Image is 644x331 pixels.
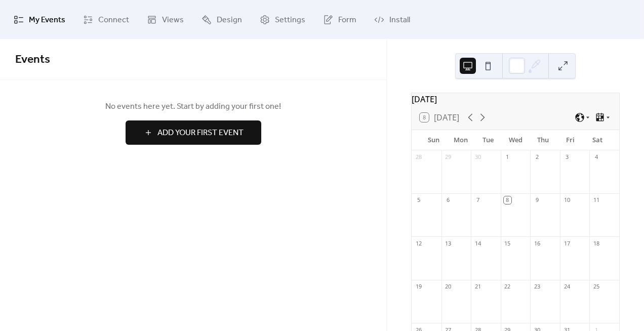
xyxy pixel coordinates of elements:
[217,12,242,28] span: Design
[367,4,418,35] a: Install
[533,153,541,161] div: 2
[6,4,73,35] a: My Events
[29,12,65,28] span: My Events
[15,120,371,145] a: Add Your First Event
[415,283,422,291] div: 19
[533,239,541,247] div: 16
[15,49,50,71] span: Events
[556,130,584,150] div: Fri
[412,93,619,105] div: [DATE]
[338,12,356,28] span: Form
[98,12,129,28] span: Connect
[389,12,410,28] span: Install
[474,130,502,150] div: Tue
[447,130,474,150] div: Mon
[194,4,250,35] a: Design
[275,12,305,28] span: Settings
[162,12,184,28] span: Views
[592,283,600,291] div: 25
[126,120,261,145] button: Add Your First Event
[504,153,511,161] div: 1
[504,239,511,247] div: 15
[415,239,422,247] div: 12
[584,130,611,150] div: Sat
[315,4,364,35] a: Form
[502,130,529,150] div: Wed
[592,239,600,247] div: 18
[445,153,452,161] div: 29
[445,196,452,204] div: 6
[592,153,600,161] div: 4
[474,283,481,291] div: 21
[445,239,452,247] div: 13
[420,130,447,150] div: Sun
[474,196,481,204] div: 7
[474,153,481,161] div: 30
[563,283,571,291] div: 24
[75,4,137,35] a: Connect
[504,283,511,291] div: 22
[504,196,511,204] div: 8
[415,153,422,161] div: 28
[252,4,313,35] a: Settings
[529,130,556,150] div: Thu
[415,196,422,204] div: 5
[563,196,571,204] div: 10
[139,4,191,35] a: Views
[563,153,571,161] div: 3
[592,196,600,204] div: 11
[15,101,371,113] span: No events here yet. Start by adding your first one!
[533,283,541,291] div: 23
[157,127,244,139] span: Add Your First Event
[474,239,481,247] div: 14
[563,239,571,247] div: 17
[445,283,452,291] div: 20
[533,196,541,204] div: 9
